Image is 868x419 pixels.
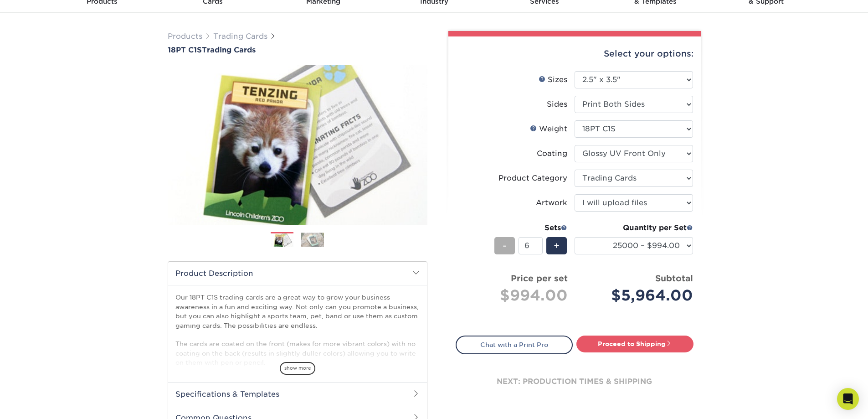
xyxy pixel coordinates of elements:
div: Coating [537,148,567,159]
h2: Product Description [168,262,427,285]
img: Trading Cards 01 [271,233,293,248]
div: $994.00 [463,285,568,306]
div: Sizes [539,74,567,85]
a: Proceed to Shipping [576,336,693,352]
span: show more [280,362,315,374]
div: next: production times & shipping [456,354,693,409]
div: Open Intercom Messenger [837,388,859,410]
div: Quantity per Set [575,222,693,233]
p: Our 18PT C1S trading cards are a great way to grow your business awareness in a fun and exciting ... [175,293,420,367]
a: Products [168,32,202,41]
a: Chat with a Print Pro [456,336,573,354]
div: Artwork [536,197,567,208]
a: Trading Cards [213,32,267,41]
img: Trading Cards 02 [301,233,324,247]
strong: Price per set [511,273,568,283]
a: 18PT C1STrading Cards [168,46,427,54]
span: - [503,239,507,253]
div: Select your options: [456,36,693,71]
img: 18PT C1S 01 [168,55,427,235]
h1: Trading Cards [168,46,427,54]
div: $5,964.00 [581,285,693,306]
strong: Subtotal [655,273,693,283]
div: Sides [547,99,567,110]
div: Weight [530,124,567,134]
h2: Specifications & Templates [168,382,427,406]
div: Sets [494,222,567,233]
span: 18PT C1S [168,46,202,54]
span: + [554,239,560,253]
div: Product Category [498,173,567,184]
